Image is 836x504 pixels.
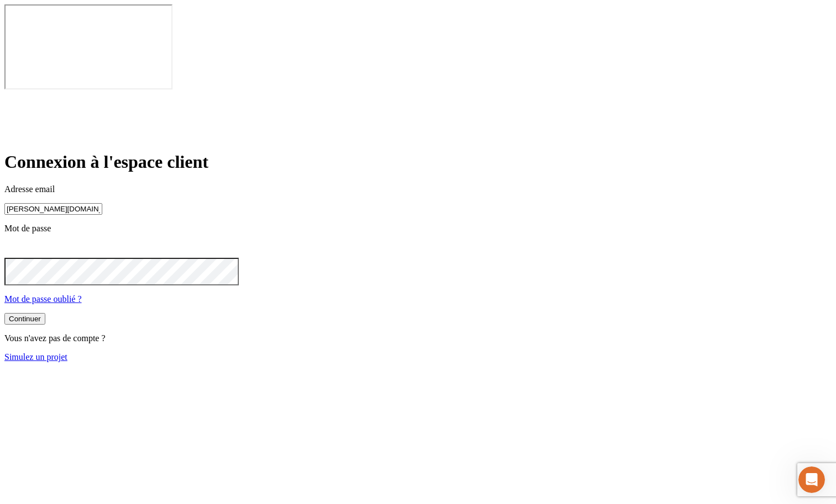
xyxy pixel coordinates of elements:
[4,224,832,234] p: Mot de passe
[798,466,825,493] iframe: Intercom live chat
[4,333,832,343] p: Vous n'avez pas de compte ?
[4,294,82,304] a: Mot de passe oublié ?
[4,313,45,325] button: Continuer
[4,152,832,172] h1: Connexion à l'espace client
[4,352,67,362] a: Simulez un projet
[4,184,832,194] p: Adresse email
[9,315,41,323] div: Continuer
